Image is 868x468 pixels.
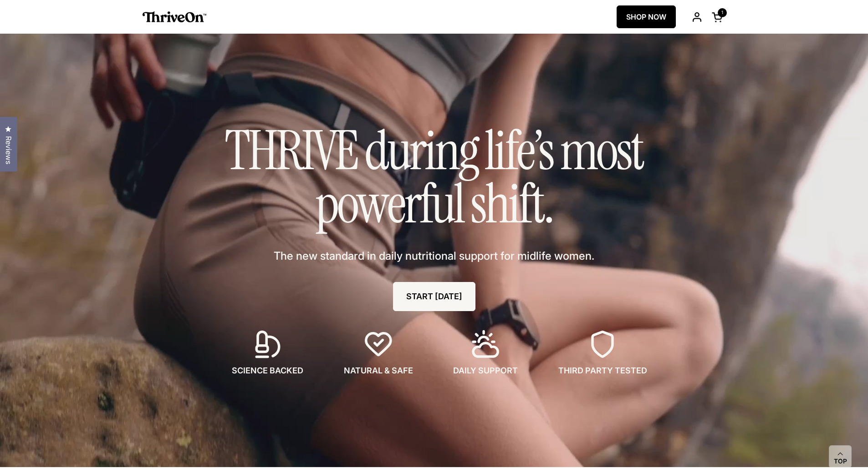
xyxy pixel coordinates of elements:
[344,365,413,377] span: NATURAL & SAFE
[834,458,847,466] span: Top
[2,136,14,164] span: Reviews
[274,248,594,264] span: The new standard in daily nutritional support for midlife women.
[232,365,303,377] span: SCIENCE BACKED
[453,365,518,377] span: DAILY SUPPORT
[558,365,647,377] span: THIRD PARTY TESTED
[617,5,676,28] a: SHOP NOW
[206,124,662,230] h1: THRIVE during life’s most powerful shift.
[393,282,475,311] a: START [DATE]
